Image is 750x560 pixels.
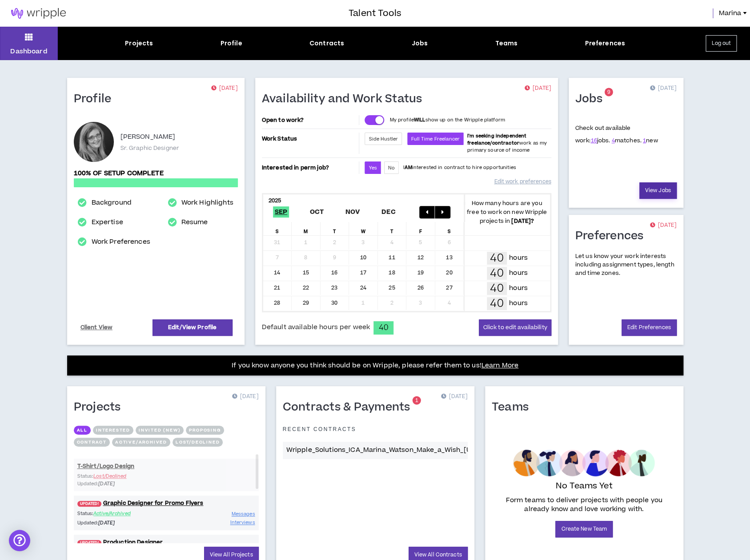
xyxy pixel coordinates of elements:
[262,133,357,145] p: Work Status
[555,521,613,537] a: Create New Team
[93,510,131,517] span: Active/Archived
[369,165,377,171] span: Yes
[467,133,547,153] span: work as my primary source of income
[611,137,641,145] span: matches.
[590,137,597,145] a: 16
[120,132,176,142] p: [PERSON_NAME]
[467,133,526,146] b: I'm seeking independent freelance/contractor
[77,540,101,546] span: UPDATED!
[509,298,528,308] p: hours
[643,137,646,145] a: 1
[77,519,166,527] p: Updated:
[308,206,326,218] span: Oct
[406,222,435,235] div: F
[706,35,737,52] button: Log out
[74,122,114,162] div: Marina W.
[91,197,131,208] a: Background
[74,400,128,415] h1: Projects
[181,197,233,208] a: Work Highlights
[77,510,166,517] p: Status:
[509,253,528,263] p: hours
[494,174,551,189] a: Edit work preferences
[590,137,610,145] span: jobs.
[262,92,429,106] h1: Availability and Work Status
[479,319,551,336] button: Click to edit availability
[74,538,259,547] a: UPDATED!Production Designer
[74,92,118,106] h1: Profile
[513,450,655,476] img: empty
[511,217,534,225] b: [DATE] ?
[464,199,550,226] p: How many hours are you free to work on new Wripple projects in
[349,7,401,20] h3: Talent Tools
[415,397,418,404] span: 1
[230,519,255,526] span: Interviews
[230,518,255,527] a: Interviews
[369,136,398,142] span: Side Hustler
[172,438,223,447] button: Lost/Declined
[125,39,153,48] div: Projects
[232,510,255,518] a: Messages
[262,322,370,332] span: Default available hours per week
[435,222,464,235] div: S
[93,426,133,435] button: Interested
[181,217,208,228] a: Resume
[292,222,321,235] div: M
[269,197,281,205] b: 2025
[344,206,362,218] span: Nov
[585,39,625,48] div: Preferences
[575,92,609,106] h1: Jobs
[262,161,357,174] p: Interested in perm job?
[481,361,518,370] a: Learn More
[524,84,551,93] p: [DATE]
[309,39,344,48] div: Contracts
[232,511,255,517] span: Messages
[605,88,613,97] sup: 9
[575,124,658,145] p: Check out available work:
[639,182,677,199] a: View Jobs
[10,47,47,56] p: Dashboard
[273,206,289,218] span: Sep
[263,222,292,235] div: S
[611,137,614,145] a: 4
[411,39,428,48] div: Jobs
[607,89,610,96] span: 9
[74,499,259,508] a: UPDATED!Graphic Designer for Promo Flyers
[232,392,258,401] p: [DATE]
[321,222,349,235] div: T
[718,8,741,18] span: Marina
[74,426,91,435] button: All
[575,252,677,278] p: Let us know your work interests including assignment types, length and time zones.
[575,229,650,243] h1: Preferences
[650,221,676,230] p: [DATE]
[643,137,658,145] span: new
[74,169,238,178] p: 100% of setup complete
[492,400,535,415] h1: Teams
[389,117,505,124] p: My profile show up on the Wripple platform
[211,84,237,93] p: [DATE]
[98,520,115,526] i: [DATE]
[556,480,613,492] p: No Teams Yet
[650,84,676,93] p: [DATE]
[378,222,407,235] div: T
[112,438,170,447] button: Active/Archived
[349,222,378,235] div: W
[403,164,516,171] p: I interested in contract to hire opportunities
[283,442,468,459] a: Wripple_Solutions_ICA_Marina_Watson_Make_a_Wish_[US_STATE]_Graphic_Designer_TM_[DATE].docx.pdf
[136,426,184,435] button: Invited (new)
[283,426,357,433] p: Recent Contracts
[495,496,673,514] p: Form teams to deliver projects with people you already know and love working with.
[286,445,464,455] p: Wripple_Solutions_ICA_Marina_Watson_Make_a_Wish_[US_STATE]_Graphic_Designer_TM_[DATE].docx.pdf
[91,237,150,247] a: Work Preferences
[74,438,110,447] button: Contract
[221,39,242,48] div: Profile
[120,144,179,152] p: Sr. Graphic Designer
[509,283,528,293] p: hours
[262,117,357,124] p: Open to work?
[380,206,397,218] span: Dec
[413,396,421,405] sup: 1
[509,268,528,278] p: hours
[283,400,417,415] h1: Contracts & Payments
[414,117,425,123] strong: WILL
[495,39,517,48] div: Teams
[232,360,518,371] p: If you know anyone you think should be on Wripple, please refer them to us!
